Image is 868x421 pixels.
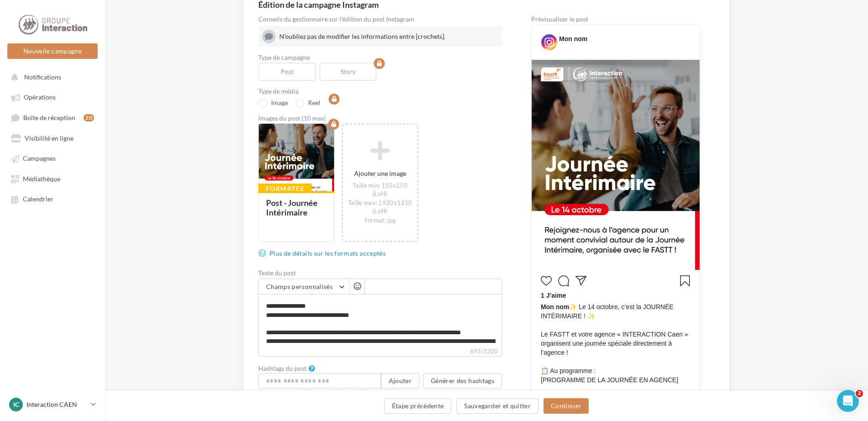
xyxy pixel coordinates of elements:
[84,114,94,121] div: 20
[559,34,587,43] div: Mon nom
[5,150,99,166] a: Campagnes
[856,390,863,397] span: 2
[23,114,75,121] span: Boîte de réception
[680,275,690,286] svg: Enregistrer
[5,170,99,187] a: Médiathèque
[5,109,99,126] a: Boîte de réception20
[259,279,350,295] button: Champs personnalisés
[13,400,19,409] span: IC
[7,43,98,59] button: Nouvelle campagne
[384,398,452,414] button: Étape précédente
[258,365,307,372] label: Hashtags du post
[456,398,539,414] button: Sauvegarder et quitter
[258,115,502,121] div: Images du post (10 max)
[7,396,98,413] a: IC Interaction CAEN
[266,283,333,290] span: Champs personnalisés
[423,373,502,389] button: Générer des hashtags
[24,94,56,101] span: Opérations
[575,275,586,286] svg: Partager la publication
[541,275,552,286] svg: J’aime
[5,130,99,146] a: Visibilité en ligne
[541,291,690,302] div: 1 J’aime
[258,248,389,259] a: Plus de détails sur les formats acceptés
[541,303,569,310] span: Mon nom
[381,373,419,389] button: Ajouter
[837,390,859,412] iframe: Intercom live chat
[258,184,312,194] div: Formatée
[5,89,99,105] a: Opérations
[23,155,56,163] span: Campagnes
[558,275,569,286] svg: Commenter
[258,389,502,397] div: Appuyer sur entrée pour ajouter plusieurs hashtags
[258,270,502,276] label: Texte du post
[23,175,60,183] span: Médiathèque
[25,134,73,142] span: Visibilité en ligne
[258,0,715,9] div: Édition de la campagne Instagram
[5,190,99,207] a: Calendrier
[266,198,318,217] div: Post - Journée Intérimaire
[279,32,498,41] div: N’oubliez pas de modifier les informations entre [crochets].
[258,347,502,357] label: 695/2200
[544,398,589,414] button: Continuer
[531,16,700,22] div: Prévisualiser le post
[23,195,53,203] span: Calendrier
[258,88,502,95] label: Type de média
[258,54,502,61] label: Type de campagne
[5,68,96,85] button: Notifications
[24,73,61,81] span: Notifications
[26,400,87,409] p: Interaction CAEN
[258,16,502,22] div: Conseils du gestionnaire sur l'édition du post Instagram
